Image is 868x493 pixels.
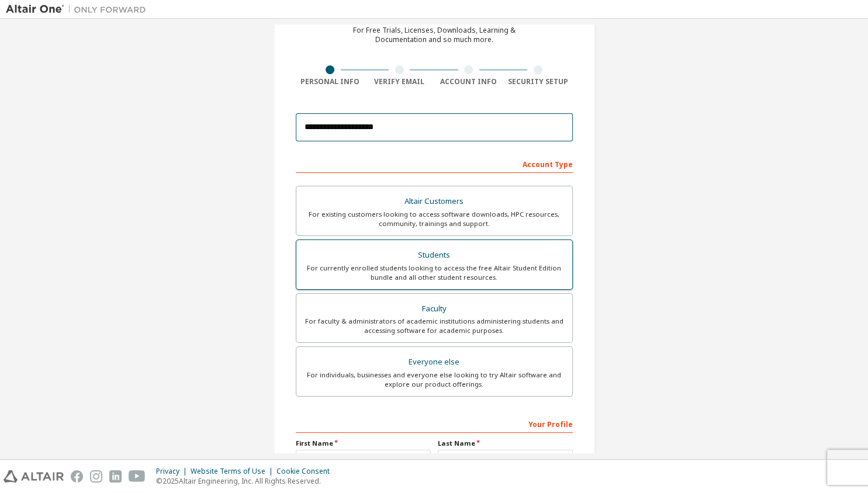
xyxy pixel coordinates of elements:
div: Verify Email [365,77,434,86]
div: Personal Info [296,77,365,86]
label: Last Name [438,439,573,448]
div: For currently enrolled students looking to access the free Altair Student Edition bundle and all ... [303,263,565,282]
label: First Name [296,439,431,448]
img: youtube.svg [129,470,146,482]
div: Students [303,247,565,263]
img: Altair One [6,4,152,15]
div: For individuals, businesses and everyone else looking to try Altair software and explore our prod... [303,370,565,389]
img: instagram.svg [90,470,102,482]
div: For faculty & administrators of academic institutions administering students and accessing softwa... [303,317,565,335]
div: For Free Trials, Licenses, Downloads, Learning & Documentation and so much more. [353,26,516,44]
div: Privacy [156,467,191,476]
div: Faculty [303,301,565,317]
p: © 2025 Altair Engineering, Inc. All Rights Reserved. [156,476,337,486]
div: Everyone else [303,354,565,370]
div: Account Info [434,77,504,86]
div: For existing customers looking to access software downloads, HPC resources, community, trainings ... [303,210,565,228]
img: linkedin.svg [109,470,122,482]
div: Cookie Consent [276,467,337,476]
div: Your Profile [296,414,573,433]
div: Security Setup [503,77,573,86]
div: Website Terms of Use [191,467,276,476]
img: facebook.svg [71,470,83,482]
div: Altair Customers [303,193,565,210]
div: Account Type [296,154,573,173]
img: altair_logo.svg [4,470,64,482]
